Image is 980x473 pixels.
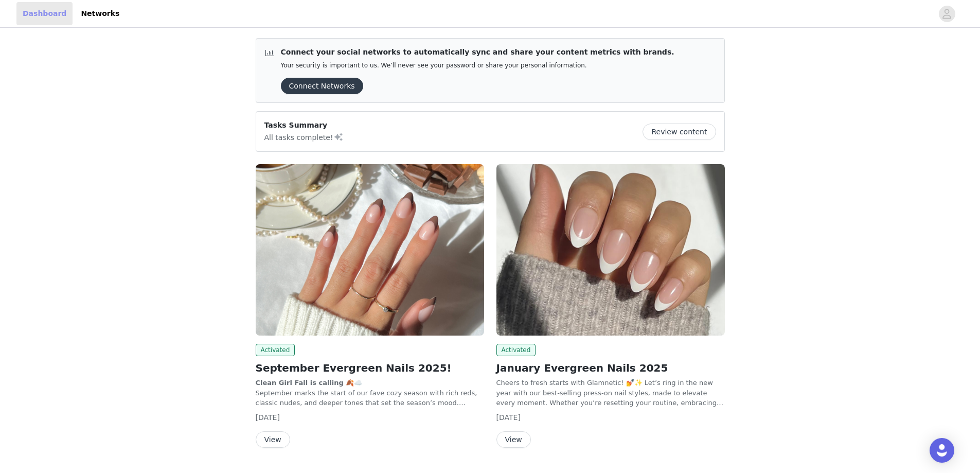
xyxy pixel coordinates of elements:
[256,431,290,448] button: View
[256,413,280,422] span: [DATE]
[256,344,295,356] span: Activated
[256,164,484,336] img: Glamnetic
[256,360,484,376] h2: September Evergreen Nails 2025!
[281,62,674,69] p: Your security is important to us. We’ll never see your password or share your personal information.
[281,47,674,58] p: Connect your social networks to automatically sync and share your content metrics with brands.
[496,164,725,336] img: Glamnetic
[496,436,531,444] a: View
[942,6,952,22] div: avatar
[496,378,725,408] p: Cheers to fresh starts with Glamnetic! 💅✨ Let’s ring in the new year with our best-selling press-...
[281,78,363,94] button: Connect Networks
[496,413,521,422] span: [DATE]
[264,131,344,143] p: All tasks complete!
[256,436,290,444] a: View
[75,2,126,25] a: Networks
[496,431,531,448] button: View
[496,344,536,356] span: Activated
[264,120,344,131] p: Tasks Summary
[16,2,73,25] a: Dashboard
[256,378,484,408] p: September marks the start of our fave cozy season with rich reds, classic nudes, and deeper tones...
[930,438,954,463] div: Open Intercom Messenger
[256,379,363,387] strong: Clean Girl Fall is calling 🍂☁️
[643,124,716,140] button: Review content
[496,360,725,376] h2: January Evergreen Nails 2025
